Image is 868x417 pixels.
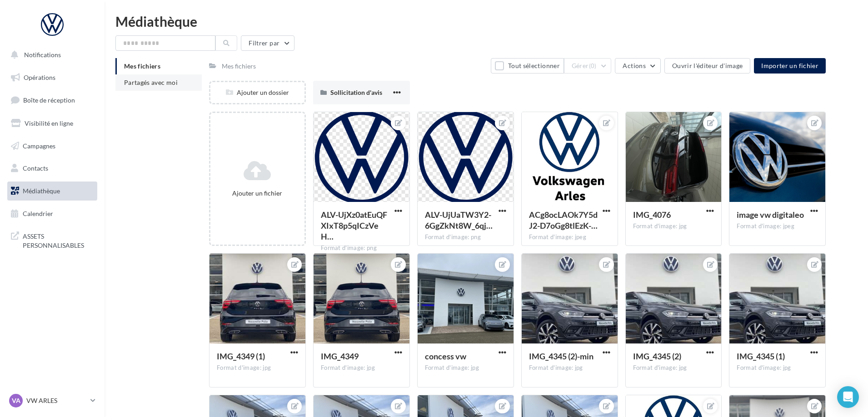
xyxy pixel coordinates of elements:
button: Actions [615,58,660,74]
a: VA VW ARLES [7,392,97,409]
div: Format d'image: jpg [633,222,714,231]
span: IMG_4349 (1) [217,351,265,361]
span: IMG_4349 [321,351,359,361]
div: Ajouter un fichier [214,189,301,198]
div: Format d'image: jpg [633,364,714,372]
div: Format d'image: png [425,233,506,241]
span: IMG_4076 [633,210,671,220]
span: image vw digitaleo [737,210,804,220]
div: Format d'image: jpeg [529,233,610,241]
span: concess vw [425,351,466,361]
button: Tout sélectionner [491,58,564,74]
div: Format d'image: png [321,244,402,252]
button: Gérer(0) [564,58,612,74]
a: Visibilité en ligne [5,114,99,133]
span: ALV-UjUaTW3Y2-6GgZkNt8W_6qjV_PRQPrjlPR6-FR48_DiRcl1KJ6vR [425,210,493,231]
div: Mes fichiers [222,62,256,71]
span: Importer un fichier [761,62,818,69]
div: Format d'image: jpeg [737,222,818,231]
span: Médiathèque [23,187,60,195]
a: Opérations [5,68,99,87]
span: Notifications [24,51,61,59]
div: Format d'image: jpg [321,364,402,372]
span: ALV-UjXz0atEuQFXIxT8p5qICzVeHGcbPIpw_1ly7mJfFuezHtZ7Ox8F [321,210,387,241]
div: Ajouter un dossier [210,88,304,97]
div: Format d'image: jpg [425,364,506,372]
span: Contacts [23,164,48,172]
span: ASSETS PERSONNALISABLES [23,230,94,250]
span: Actions [623,62,645,69]
p: VW ARLES [26,396,87,405]
div: Format d'image: jpg [737,364,818,372]
span: Sollicitation d'avis [330,88,382,96]
span: Partagés avec moi [124,78,178,86]
span: IMG_4345 (1) [737,351,785,361]
span: IMG_4345 (2) [633,351,681,361]
button: Filtrer par [241,35,294,51]
span: ACg8ocLAOk7Y5dJ2-D7oGg8tlEzK-EpGBmVVNOKh9kD6nQFaI-prgGuH [529,210,598,231]
div: Format d'image: jpg [217,364,298,372]
button: Importer un fichier [754,58,826,74]
a: Médiathèque [5,182,99,201]
span: Visibilité en ligne [25,119,73,127]
button: Ouvrir l'éditeur d'image [664,58,750,74]
a: Campagnes [5,137,99,156]
a: Contacts [5,159,99,178]
span: Mes fichiers [124,62,160,70]
div: Open Intercom Messenger [837,386,859,408]
span: Boîte de réception [23,96,75,104]
a: Calendrier [5,204,99,223]
span: Campagnes [23,142,55,149]
span: VA [12,396,20,405]
a: ASSETS PERSONNALISABLES [5,226,99,253]
div: Format d'image: jpg [529,364,610,372]
span: Opérations [24,74,55,81]
span: (0) [589,62,597,69]
div: Médiathèque [115,15,857,28]
span: IMG_4345 (2)-min [529,351,594,361]
a: Boîte de réception [5,90,99,110]
button: Notifications [5,45,95,64]
span: Calendrier [23,210,53,217]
